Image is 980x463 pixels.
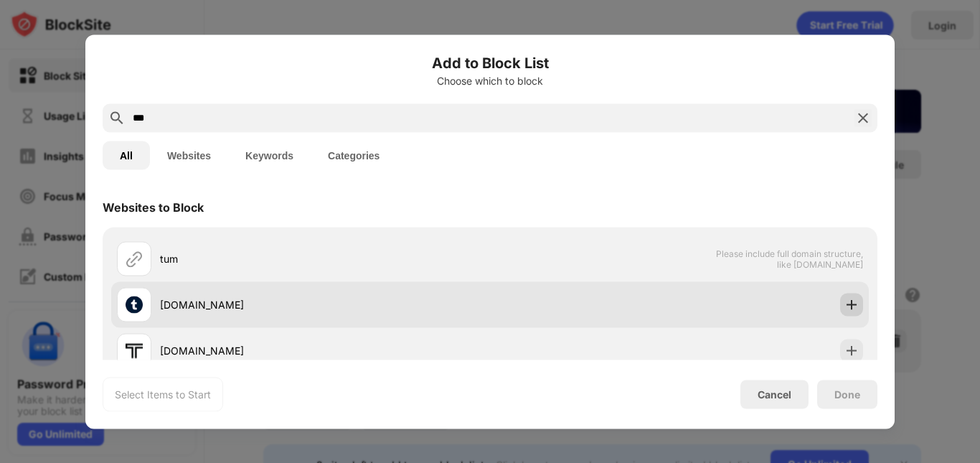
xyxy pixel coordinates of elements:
div: Choose which to block [103,75,877,86]
button: Keywords [228,141,311,169]
div: tum [160,251,490,266]
div: [DOMAIN_NAME] [160,297,490,312]
img: favicons [126,296,143,313]
div: Cancel [758,388,791,401]
img: search-close [854,109,872,126]
img: search.svg [108,109,126,126]
h6: Add to Block List [103,52,877,73]
button: Websites [150,141,228,169]
span: Please include full domain structure, like [DOMAIN_NAME] [715,248,863,269]
button: All [103,141,150,169]
img: favicons [126,342,143,359]
div: Websites to Block [103,200,204,214]
div: Select Items to Start [115,387,211,401]
div: Done [834,388,860,400]
button: Categories [311,141,397,169]
div: [DOMAIN_NAME] [160,343,490,358]
img: url.svg [126,250,143,267]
